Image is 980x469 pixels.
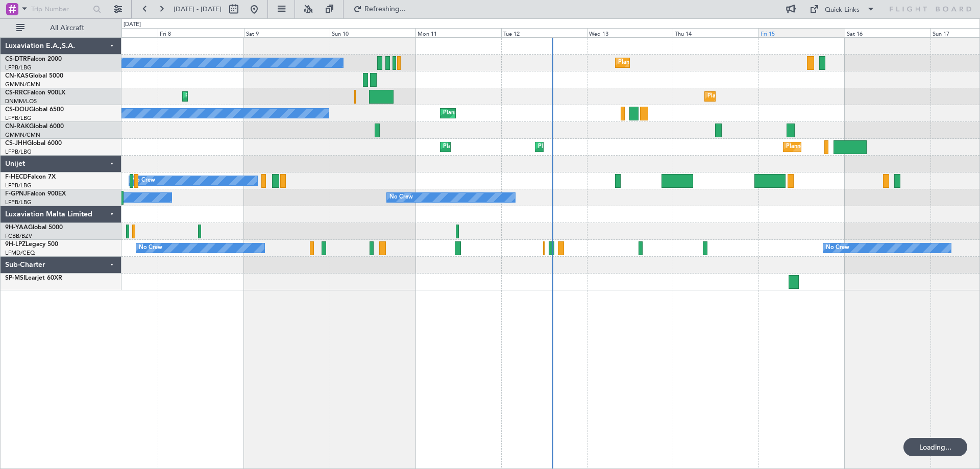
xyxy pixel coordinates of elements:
[707,89,813,104] div: Planned Maint Lagos ([PERSON_NAME])
[158,28,243,37] div: Fri 8
[825,5,860,15] div: Quick Links
[139,240,162,256] div: No Crew
[5,140,27,146] span: CS-JHH
[11,20,111,36] button: All Aircraft
[5,148,32,156] a: LFPB/LBG
[389,190,413,205] div: No Crew
[5,131,40,139] a: GMMN/CMN
[501,28,587,37] div: Tue 12
[758,28,844,37] div: Fri 15
[5,81,40,88] a: GMMN/CMN
[443,139,604,155] div: Planned Maint [GEOGRAPHIC_DATA] ([GEOGRAPHIC_DATA])
[5,124,64,130] a: CN-RAKGlobal 6000
[786,139,947,155] div: Planned Maint [GEOGRAPHIC_DATA] ([GEOGRAPHIC_DATA])
[174,5,222,14] span: [DATE] - [DATE]
[5,90,65,96] a: CS-RRCFalcon 900LX
[5,249,35,257] a: LFMD/CEQ
[5,275,25,281] span: SP-MSI
[5,73,63,79] a: CN-KASGlobal 5000
[443,106,604,121] div: Planned Maint [GEOGRAPHIC_DATA] ([GEOGRAPHIC_DATA])
[5,275,62,281] a: SP-MSILearjet 60XR
[5,64,32,71] a: LFPB/LBG
[5,174,56,180] a: F-HECDFalcon 7X
[5,241,26,248] span: 9H-LPZ
[244,28,330,37] div: Sat 9
[5,182,32,189] a: LFPB/LBG
[349,1,410,17] button: Refreshing...
[5,73,29,79] span: CN-KAS
[5,191,27,197] span: F-GPNJ
[31,2,90,17] input: Trip Number
[5,97,37,105] a: DNMM/LOS
[538,139,699,155] div: Planned Maint [GEOGRAPHIC_DATA] ([GEOGRAPHIC_DATA])
[804,1,880,17] button: Quick Links
[826,240,849,256] div: No Crew
[5,107,29,113] span: CS-DOU
[5,199,32,206] a: LFPB/LBG
[5,56,27,62] span: CS-DTR
[5,174,28,180] span: F-HECD
[5,124,29,130] span: CN-RAK
[673,28,758,37] div: Thu 14
[124,20,141,29] div: [DATE]
[587,28,673,37] div: Wed 13
[132,173,155,188] div: No Crew
[5,114,32,122] a: LFPB/LBG
[5,225,63,231] a: 9H-YAAGlobal 5000
[5,90,27,96] span: CS-RRC
[27,24,108,32] span: All Aircraft
[903,438,967,456] div: Loading...
[364,6,407,13] span: Refreshing...
[5,140,62,146] a: CS-JHHGlobal 6000
[5,232,32,240] a: FCBB/BZV
[5,107,64,113] a: CS-DOUGlobal 6500
[330,28,415,37] div: Sun 10
[618,55,670,70] div: Planned Maint Sofia
[185,89,317,104] div: Planned Maint Larnaca ([GEOGRAPHIC_DATA] Intl)
[845,28,930,37] div: Sat 16
[5,225,28,231] span: 9H-YAA
[415,28,501,37] div: Mon 11
[5,56,62,62] a: CS-DTRFalcon 2000
[5,241,58,248] a: 9H-LPZLegacy 500
[5,191,66,197] a: F-GPNJFalcon 900EX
